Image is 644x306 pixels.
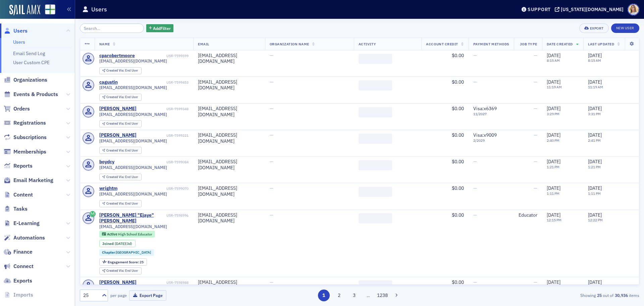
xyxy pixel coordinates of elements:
[9,5,40,15] img: SailAMX
[118,186,189,191] div: USR-7599070
[99,147,142,154] div: Created Via: End User
[198,53,260,64] div: [EMAIL_ADDRESS][DOMAIN_NAME]
[106,69,138,73] div: End User
[106,68,125,73] span: Created Via :
[99,79,118,85] div: cagustin
[4,134,47,141] a: Subscriptions
[99,185,117,191] a: wrightm
[547,279,560,285] span: [DATE]
[153,25,171,31] span: Add Filter
[99,224,167,229] span: [EMAIL_ADDRESS][DOMAIN_NAME]
[99,132,137,138] a: [PERSON_NAME]
[106,268,125,273] span: Created Via :
[547,138,559,143] time: 2:40 PM
[458,292,639,298] div: Showing out of items
[4,76,47,84] a: Organizations
[555,7,626,12] button: [US_STATE][DOMAIN_NAME]
[138,107,189,111] div: USR-7599348
[107,232,118,236] span: Active
[547,218,561,222] time: 12:15 PM
[198,212,260,224] div: [EMAIL_ADDRESS][DOMAIN_NAME]
[102,250,151,255] a: Chapter:[GEOGRAPHIC_DATA]
[13,50,45,56] a: Email Send Log
[99,58,167,63] span: [EMAIL_ADDRESS][DOMAIN_NAME]
[13,277,32,285] span: Exports
[270,279,273,285] span: —
[136,54,189,58] div: USR-7599599
[4,148,46,156] a: Memberships
[4,263,34,270] a: Connect
[13,76,47,84] span: Organizations
[106,148,125,152] span: Created Via :
[611,24,639,33] a: New User
[588,132,602,138] span: [DATE]
[83,292,98,299] div: 25
[99,200,142,207] div: Created Via: End User
[146,24,174,33] button: AddFilter
[588,279,602,285] span: [DATE]
[13,105,30,113] span: Orders
[102,232,152,236] a: Active High School Educator
[13,248,33,256] span: Finance
[4,162,33,170] a: Reports
[561,6,624,12] div: [US_STATE][DOMAIN_NAME]
[547,105,560,112] span: [DATE]
[4,234,45,242] a: Automations
[473,279,477,285] span: —
[588,159,602,165] span: [DATE]
[106,269,138,273] div: End User
[102,242,115,246] span: Joined :
[4,177,53,184] a: Email Marketing
[99,279,137,286] div: [PERSON_NAME]
[45,4,55,15] img: SailAMX
[426,42,458,46] span: Account Credit
[588,165,601,169] time: 1:21 PM
[99,53,135,59] div: cparobertmoore
[198,279,260,291] div: [EMAIL_ADDRESS][DOMAIN_NAME]
[198,106,260,118] div: [EMAIL_ADDRESS][DOMAIN_NAME]
[99,267,142,274] div: Created Via: End User
[119,80,189,85] div: USR-7599453
[377,290,388,301] button: 1238
[13,191,33,199] span: Content
[452,79,464,85] span: $0.00
[4,191,33,199] a: Content
[13,177,53,184] span: Email Marketing
[13,263,34,270] span: Connect
[106,95,125,99] span: Created Via :
[13,291,33,299] span: Imports
[13,91,58,98] span: Events & Products
[318,290,330,301] button: 1
[91,5,107,13] h1: Users
[473,79,477,85] span: —
[106,201,125,206] span: Created Via :
[547,79,560,85] span: [DATE]
[528,6,551,12] div: Support
[364,292,373,298] span: …
[588,79,602,85] span: [DATE]
[359,42,376,46] span: Activity
[348,290,360,301] button: 3
[108,260,140,264] span: Engagement Score :
[452,279,464,285] span: $0.00
[359,213,392,223] span: ‌
[534,185,537,191] span: —
[534,132,537,138] span: —
[13,220,40,227] span: E-Learning
[452,132,464,138] span: $0.00
[13,39,25,45] a: Users
[547,191,559,196] time: 1:11 PM
[588,138,601,143] time: 2:41 PM
[547,132,560,138] span: [DATE]
[588,42,614,46] span: Last Updated
[473,112,509,116] span: 11 / 2027
[99,94,142,101] div: Created Via: End User
[270,42,309,46] span: Organization Name
[473,212,477,218] span: —
[99,106,137,112] div: [PERSON_NAME]
[4,291,33,299] a: Imports
[4,205,28,213] a: Tasks
[99,212,165,224] a: [PERSON_NAME] "Ejaye" [PERSON_NAME]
